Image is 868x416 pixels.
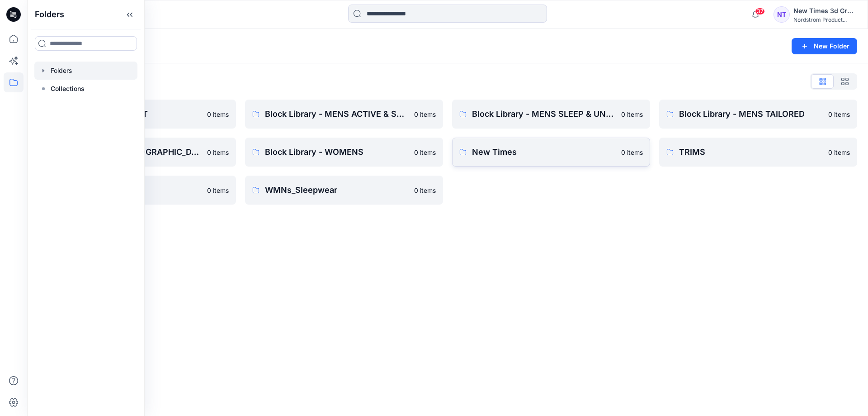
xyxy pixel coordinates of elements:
[207,110,229,119] p: 0 items
[621,148,643,157] p: 0 items
[774,6,790,23] div: NT
[659,138,857,167] a: TRIMS0 items
[265,146,409,158] p: Block Library - WOMENS
[265,184,409,196] p: WMNs_Sleepwear
[452,100,650,129] a: Block Library - MENS SLEEP & UNDERWEAR0 items
[621,110,643,119] p: 0 items
[245,138,443,167] a: Block Library - WOMENS0 items
[207,186,229,195] p: 0 items
[207,148,229,157] p: 0 items
[51,83,85,94] p: Collections
[265,108,409,120] p: Block Library - MENS ACTIVE & SPORTSWEAR
[414,110,436,119] p: 0 items
[414,186,436,195] p: 0 items
[659,100,857,129] a: Block Library - MENS TAILORED0 items
[472,146,616,158] p: New Times
[793,16,857,23] div: Nordstrom Product...
[452,138,650,167] a: New Times0 items
[472,108,616,120] p: Block Library - MENS SLEEP & UNDERWEAR
[755,8,765,15] span: 37
[245,100,443,129] a: Block Library - MENS ACTIVE & SPORTSWEAR0 items
[793,5,857,16] div: New Times 3d Group
[792,38,857,54] button: New Folder
[245,176,443,205] a: WMNs_Sleepwear0 items
[679,108,823,120] p: Block Library - MENS TAILORED
[828,110,850,119] p: 0 items
[414,148,436,157] p: 0 items
[828,148,850,157] p: 0 items
[679,146,823,158] p: TRIMS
